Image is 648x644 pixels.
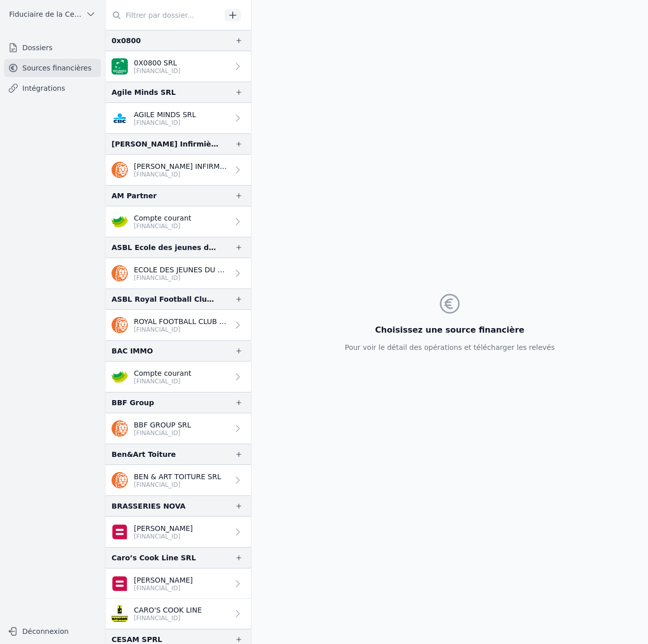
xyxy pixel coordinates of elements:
[105,568,251,599] a: [PERSON_NAME] [FINANCIAL_ID]
[105,362,251,392] a: Compte courant [FINANCIAL_ID]
[105,465,251,495] a: BEN & ART TOITURE SRL [FINANCIAL_ID]
[345,342,555,352] p: Pour voir le détail des opérations et télécharger les relevés
[105,51,251,82] a: 0X0800 SRL [FINANCIAL_ID]
[134,58,181,68] p: 0X0800 SRL
[112,472,128,488] img: ing.png
[9,9,82,19] span: Fiduciaire de la Cense & Associés
[134,523,193,533] p: [PERSON_NAME]
[134,575,193,585] p: [PERSON_NAME]
[112,317,128,333] img: ing.png
[112,58,128,75] img: BNP_BE_BUSINESS_GEBABEBB.png
[112,524,128,540] img: belfius-1.png
[4,59,101,77] a: Sources financières
[112,448,176,460] div: Ben&Art Toiture
[112,265,128,281] img: ing.png
[134,614,202,622] p: [FINANCIAL_ID]
[105,6,221,24] input: Filtrer par dossier...
[112,397,154,409] div: BBF Group
[134,67,181,75] p: [FINANCIAL_ID]
[112,190,157,202] div: AM Partner
[105,155,251,185] a: [PERSON_NAME] INFIRMIERE SCOMM [FINANCIAL_ID]
[105,517,251,547] a: [PERSON_NAME] [FINANCIAL_ID]
[112,605,128,622] img: EUROPA_BANK_EURBBE99XXX.png
[134,472,221,482] p: BEN & ART TOITURE SRL
[134,265,229,275] p: ECOLE DES JEUNES DU ROYAL FOOTBALL CLUB WALLONIA HANNUT ASBL
[134,532,193,541] p: [FINANCIAL_ID]
[4,39,101,57] a: Dossiers
[112,345,153,357] div: BAC IMMO
[134,481,221,489] p: [FINANCIAL_ID]
[134,326,229,334] p: [FINANCIAL_ID]
[112,138,219,150] div: [PERSON_NAME] Infirmière
[112,213,128,230] img: crelan.png
[134,584,193,592] p: [FINANCIAL_ID]
[134,110,196,120] p: AGILE MINDS SRL
[112,420,128,437] img: ing.png
[112,110,128,126] img: CBC_CREGBEBB.png
[105,103,251,133] a: AGILE MINDS SRL [FINANCIAL_ID]
[134,368,191,378] p: Compte courant
[134,161,229,171] p: [PERSON_NAME] INFIRMIERE SCOMM
[134,119,196,127] p: [FINANCIAL_ID]
[4,79,101,97] a: Intégrations
[105,206,251,237] a: Compte courant [FINANCIAL_ID]
[134,429,191,437] p: [FINANCIAL_ID]
[112,576,128,592] img: belfius-1.png
[105,599,251,629] a: CARO'S COOK LINE [FINANCIAL_ID]
[134,316,229,327] p: ROYAL FOOTBALL CLUB WALLONIA HANNUT ASBL
[4,6,101,22] button: Fiduciaire de la Cense & Associés
[4,623,101,639] button: Déconnexion
[112,34,141,47] div: 0x0800
[105,310,251,340] a: ROYAL FOOTBALL CLUB WALLONIA HANNUT ASBL [FINANCIAL_ID]
[134,170,229,178] p: [FINANCIAL_ID]
[112,86,176,98] div: Agile Minds SRL
[112,162,128,178] img: ing.png
[112,293,219,305] div: ASBL Royal Football Club [PERSON_NAME]
[134,605,202,615] p: CARO'S COOK LINE
[112,241,219,254] div: ASBL Ecole des jeunes du Royal football Club Hannutois
[134,420,191,430] p: BBF GROUP SRL
[112,369,128,385] img: crelan.png
[112,552,196,564] div: Caro’s Cook Line SRL
[345,324,555,336] h3: Choisissez une source financière
[134,274,229,282] p: [FINANCIAL_ID]
[134,222,191,230] p: [FINANCIAL_ID]
[105,258,251,289] a: ECOLE DES JEUNES DU ROYAL FOOTBALL CLUB WALLONIA HANNUT ASBL [FINANCIAL_ID]
[134,213,191,223] p: Compte courant
[105,413,251,444] a: BBF GROUP SRL [FINANCIAL_ID]
[134,377,191,385] p: [FINANCIAL_ID]
[112,500,186,512] div: BRASSERIES NOVA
